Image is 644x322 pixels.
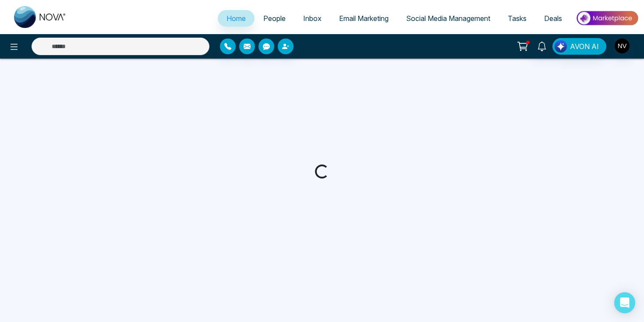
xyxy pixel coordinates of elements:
a: Deals [535,10,571,27]
span: Email Marketing [339,14,389,23]
a: Social Media Management [397,10,499,27]
span: Home [226,14,246,23]
a: People [255,10,294,27]
span: AVON AI [570,41,599,52]
a: Inbox [294,10,330,27]
img: User Avatar [615,38,630,53]
a: Tasks [499,10,535,27]
span: Tasks [508,14,527,23]
a: Email Marketing [330,10,397,27]
img: Nova CRM Logo [14,6,67,28]
span: Inbox [303,14,322,23]
img: Market-place.gif [575,8,639,28]
span: People [263,14,286,23]
a: Home [218,10,255,27]
span: Social Media Management [406,14,490,23]
button: AVON AI [552,38,606,55]
img: Lead Flow [555,40,567,52]
span: Deals [544,14,562,23]
div: Open Intercom Messenger [614,292,635,313]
